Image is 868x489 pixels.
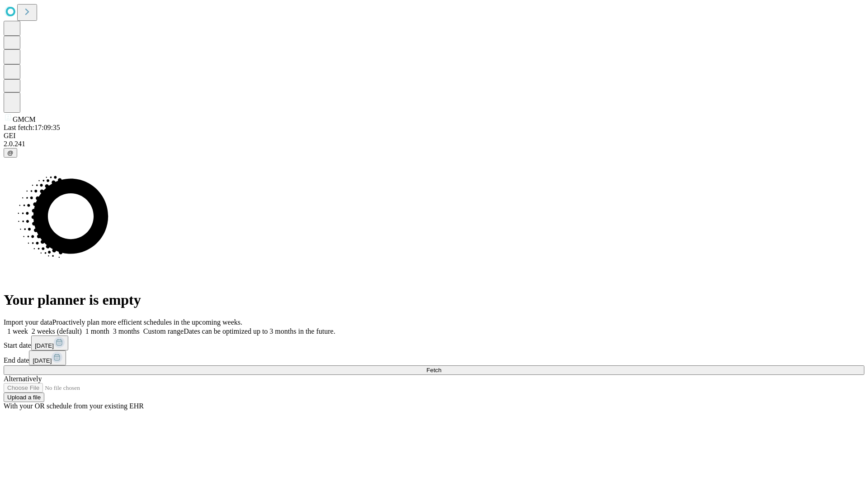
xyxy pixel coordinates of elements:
[31,336,68,350] button: [DATE]
[4,292,864,308] h1: Your planner is empty
[33,357,52,364] span: [DATE]
[52,318,242,326] span: Proactively plan more efficient schedules in the upcoming weeks.
[184,327,335,335] span: Dates can be optimized up to 3 months in the future.
[4,124,60,131] span: Last fetch: 17:09:35
[4,375,42,383] span: Alternatively
[4,365,864,375] button: Fetch
[4,336,864,350] div: Start date
[4,402,144,410] span: With your OR schedule from your existing EHR
[35,342,54,349] span: [DATE]
[13,115,36,123] span: GMCM
[426,367,441,374] span: Fetch
[4,132,864,140] div: GEI
[85,327,109,335] span: 1 month
[113,327,140,335] span: 3 months
[4,393,44,402] button: Upload a file
[29,350,66,365] button: [DATE]
[4,140,864,148] div: 2.0.241
[4,148,17,158] button: @
[7,149,14,156] span: @
[7,327,28,335] span: 1 week
[32,327,82,335] span: 2 weeks (default)
[4,318,52,326] span: Import your data
[143,327,184,335] span: Custom range
[4,350,864,365] div: End date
